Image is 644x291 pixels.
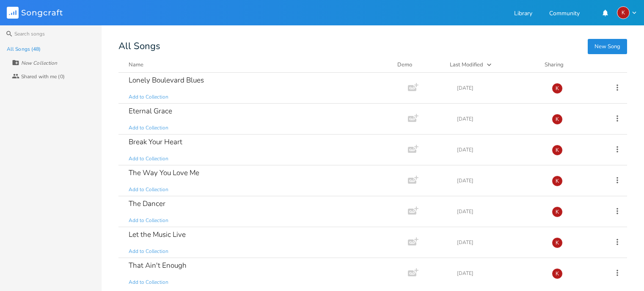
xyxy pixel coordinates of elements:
a: Library [514,11,532,18]
div: The Way You Love Me [129,169,199,176]
button: New Song [588,39,627,54]
div: Shared with me (0) [21,74,65,79]
span: Add to Collection [129,248,168,255]
span: Add to Collection [129,186,168,193]
a: Community [549,11,580,18]
div: Demo [397,60,440,69]
span: Add to Collection [129,124,168,132]
div: [DATE] [457,85,542,91]
div: kerynlee24 [552,237,563,248]
span: Add to Collection [129,279,168,286]
div: kerynlee24 [552,268,563,279]
button: Last Modified [450,60,534,69]
button: Name [129,60,387,69]
div: All Songs [118,42,627,50]
div: The Dancer [129,200,165,207]
div: Eternal Grace [129,107,172,115]
div: [DATE] [457,209,542,214]
div: Sharing [545,60,595,69]
div: kerynlee24 [617,6,630,19]
span: Add to Collection [129,155,168,162]
div: [DATE] [457,116,542,121]
div: New Collection [21,60,57,66]
div: kerynlee24 [552,176,563,187]
div: Lonely Boulevard Blues [129,77,204,84]
div: kerynlee24 [552,114,563,125]
div: Name [129,61,143,69]
div: kerynlee24 [552,145,563,156]
div: [DATE] [457,271,542,276]
div: [DATE] [457,240,542,245]
div: [DATE] [457,147,542,152]
div: That Ain't Enough [129,262,187,269]
span: Add to Collection [129,93,168,101]
button: K [617,6,637,19]
div: kerynlee24 [552,206,563,217]
div: All Songs (48) [7,47,41,52]
div: Let the Music Live [129,231,186,238]
div: Break Your Heart [129,138,182,145]
div: [DATE] [457,178,542,183]
div: Last Modified [450,61,483,69]
span: Add to Collection [129,217,168,224]
div: kerynlee24 [552,83,563,94]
